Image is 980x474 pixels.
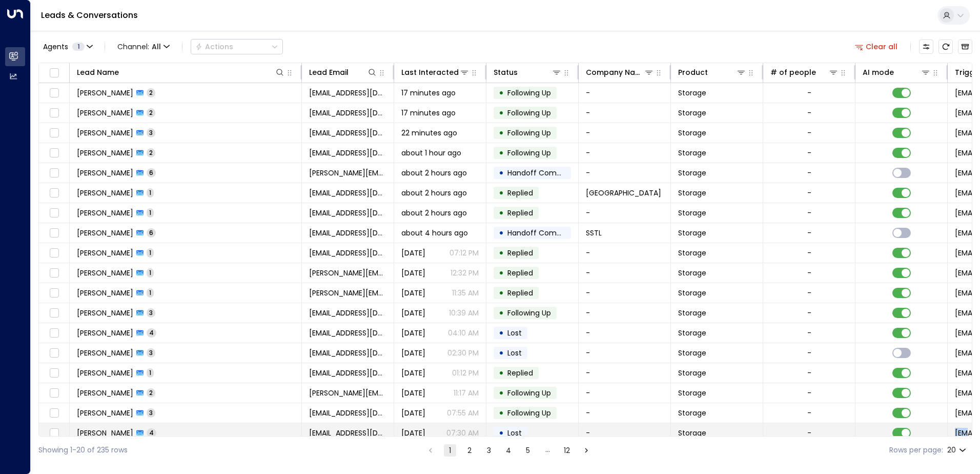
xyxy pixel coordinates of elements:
[147,268,154,277] span: 1
[309,168,386,178] span: paul.southam@outlook.com
[507,128,551,138] span: Following Up
[41,9,138,21] a: Leads & Conversations
[48,107,60,120] span: Toggle select row
[48,147,60,160] span: Toggle select row
[807,88,811,98] div: -
[678,348,706,358] span: Storage
[401,348,425,358] span: Aug 30, 2025
[309,66,377,78] div: Lead Email
[807,268,811,278] div: -
[807,388,811,398] div: -
[678,148,706,158] span: Storage
[48,87,60,100] span: Toggle select row
[507,308,551,318] span: Following Up
[401,328,425,338] span: Yesterday
[147,108,155,117] span: 2
[807,288,811,298] div: -
[48,187,60,200] span: Toggle select row
[579,303,671,323] td: -
[807,328,811,338] div: -
[678,248,706,258] span: Storage
[579,343,671,363] td: -
[401,288,425,298] span: Yesterday
[678,128,706,138] span: Storage
[147,368,154,377] span: 1
[807,148,811,158] div: -
[579,163,671,183] td: -
[507,108,551,118] span: Following Up
[401,188,467,198] span: about 2 hours ago
[401,168,467,178] span: about 2 hours ago
[678,66,708,78] div: Product
[48,367,60,380] span: Toggle select row
[851,39,902,54] button: Clear all
[77,248,133,258] span: Gerald Maguire
[502,444,515,457] button: Go to page 4
[48,247,60,260] span: Toggle select row
[454,388,479,398] p: 11:17 AM
[401,228,468,238] span: about 4 hours ago
[77,108,133,118] span: Laura-Jay Emery
[586,188,661,198] span: Space Station
[77,348,133,358] span: Michelle Nesbit
[48,267,60,280] span: Toggle select row
[48,127,60,140] span: Toggle select row
[309,268,386,278] span: dominic.edwards@talk21.com
[48,387,60,400] span: Toggle select row
[401,148,461,158] span: about 1 hour ago
[424,444,593,457] nav: pagination navigation
[452,368,479,378] p: 01:12 PM
[447,348,479,358] p: 02:30 PM
[38,39,96,54] button: Agents1
[147,128,155,137] span: 3
[401,248,425,258] span: Yesterday
[309,228,386,238] span: jregan@sstl.co.uk
[579,243,671,263] td: -
[77,388,133,398] span: Sara Payamps
[678,66,746,78] div: Product
[586,66,654,78] div: Company Name
[309,248,386,258] span: gmaguire90@hotmail.co.uk
[147,428,156,437] span: 4
[195,42,233,51] div: Actions
[678,408,706,418] span: Storage
[401,128,457,138] span: 22 minutes ago
[499,284,504,302] div: •
[147,348,155,357] span: 3
[586,228,602,238] span: SSTL
[499,244,504,262] div: •
[401,388,425,398] span: Aug 30, 2025
[499,264,504,282] div: •
[678,208,706,218] span: Storage
[401,308,425,318] span: Yesterday
[401,428,425,438] span: Aug 30, 2025
[579,103,671,123] td: -
[938,39,953,54] span: Refresh
[499,324,504,342] div: •
[499,104,504,122] div: •
[309,148,386,158] span: agwilliamson41@icloud.com
[72,43,85,51] span: 1
[463,444,476,457] button: Go to page 2
[678,308,706,318] span: Storage
[499,184,504,202] div: •
[507,368,533,378] span: Replied
[499,424,504,442] div: •
[48,207,60,220] span: Toggle select row
[77,188,133,198] span: Chris McIvor
[401,88,456,98] span: 17 minutes ago
[522,444,534,457] button: Go to page 5
[401,66,459,78] div: Last Interacted
[561,444,573,457] button: Go to page 12
[678,88,706,98] span: Storage
[499,204,504,222] div: •
[77,308,133,318] span: Adelina Bivol
[807,408,811,418] div: -
[309,368,386,378] span: michellenesbit@icloud.com
[77,428,133,438] span: Brianna Ray
[43,43,68,50] span: Agents
[958,39,972,54] button: Archived Leads
[499,404,504,422] div: •
[77,148,133,158] span: Andrew Williamson
[447,408,479,418] p: 07:55 AM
